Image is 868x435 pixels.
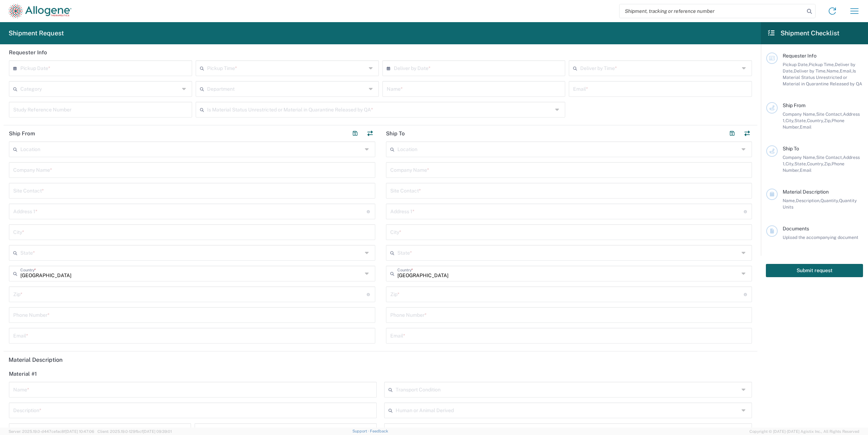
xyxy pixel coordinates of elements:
[783,198,796,203] span: Name,
[821,198,839,203] span: Quantity,
[807,118,824,123] span: Country,
[786,161,794,166] span: City,
[9,130,35,137] h2: Ship From
[800,124,812,130] span: Email
[370,429,388,433] a: Feedback
[386,130,405,137] h2: Ship To
[824,118,832,123] span: Zip,
[800,167,812,173] span: Email
[783,189,829,195] span: Material Description
[794,118,807,123] span: State,
[65,429,94,434] span: [DATE] 10:47:06
[783,146,799,151] span: Ship To
[816,111,843,117] span: Site Contact,
[783,68,862,86] span: Is Material Status Unrestricted or Material in Quarantine Released by QA
[783,111,816,117] span: Company Name,
[9,356,752,363] h5: Material Description
[9,370,37,377] h2: Material #1
[767,29,839,37] h2: Shipment Checklist
[9,429,94,434] span: Server: 2025.19.0-d447cefac8f
[809,62,835,67] span: Pickup Time,
[9,49,47,56] h2: Requester Info
[783,53,817,59] span: Requester Info
[783,226,809,231] span: Documents
[9,4,71,18] img: allogene
[9,29,64,37] h2: Shipment Request
[143,429,172,434] span: [DATE] 09:39:01
[794,161,807,166] span: State,
[794,68,827,74] span: Deliver by Time,
[827,68,840,74] span: Name,
[783,235,858,240] span: Upload the accompanying document
[824,161,832,166] span: Zip,
[807,161,824,166] span: Country,
[619,4,804,18] input: Shipment, tracking or reference number
[749,428,859,435] span: Copyright © [DATE]-[DATE] Agistix Inc., All Rights Reserved
[796,198,821,203] span: Description,
[352,429,370,433] a: Support
[786,118,794,123] span: City,
[816,155,843,160] span: Site Contact,
[783,155,816,160] span: Company Name,
[97,429,172,434] span: Client: 2025.19.0-129fbcf
[840,68,853,74] span: Email,
[783,102,806,108] span: Ship From
[783,62,809,67] span: Pickup Date,
[766,264,863,277] button: Submit request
